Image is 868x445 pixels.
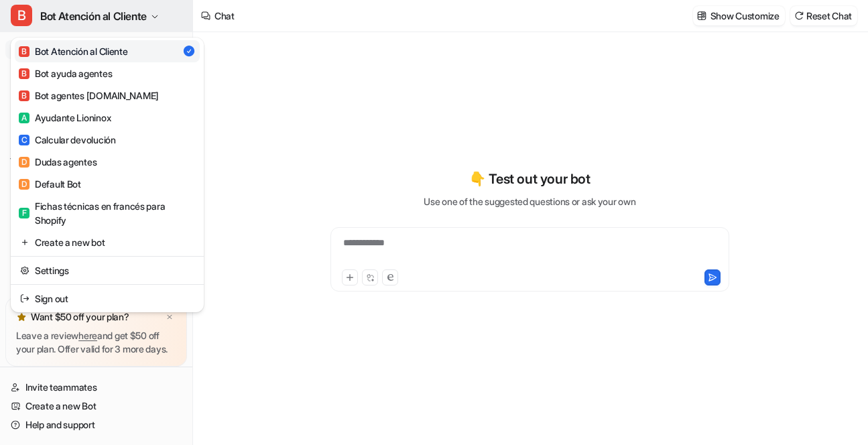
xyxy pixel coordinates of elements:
[19,68,29,79] span: B
[19,90,29,101] span: B
[20,292,29,306] img: reset
[19,177,81,191] div: Default Bot
[19,113,29,123] span: A
[20,263,29,277] img: reset
[15,231,200,253] a: Create a new bot
[20,235,29,249] img: reset
[19,157,29,168] span: D
[19,199,196,227] div: Fichas técnicas en francés para Shopify
[19,155,97,169] div: Dudas agentes
[19,66,112,80] div: Bot ayuda agentes
[40,7,147,25] span: Bot Atención al Cliente
[15,259,200,281] a: Settings
[19,44,128,58] div: Bot Atención al Cliente
[19,135,29,145] span: C
[19,88,159,103] div: Bot agentes [DOMAIN_NAME]
[19,111,111,125] div: Ayudante Lioninox
[11,38,204,312] div: BBot Atención al Cliente
[11,5,32,26] span: B
[19,179,29,190] span: D
[19,133,116,147] div: Calcular devolución
[19,46,29,57] span: B
[15,288,200,310] a: Sign out
[19,208,29,218] span: F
